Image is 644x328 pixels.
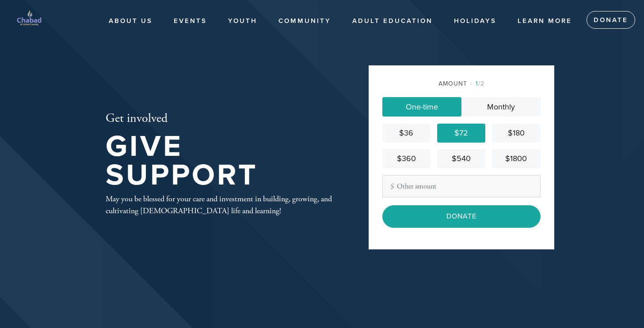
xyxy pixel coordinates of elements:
[167,13,213,30] a: Events
[470,80,484,87] span: /2
[492,149,540,168] a: $1800
[492,124,540,143] a: $180
[495,153,537,165] div: $1800
[382,124,431,143] a: $36
[511,13,579,30] a: Learn More
[495,127,537,139] div: $180
[382,149,431,168] a: $360
[382,79,541,88] div: Amount
[437,124,485,143] a: $72
[106,111,340,126] h2: Get involved
[437,149,485,168] a: $540
[106,132,340,189] h1: Give Support
[13,4,45,36] img: chabad%20logo%20%283000%20x%203000%20px%29%20%282%29.png
[382,205,541,227] input: Donate
[346,13,439,30] a: Adult Education
[441,153,482,165] div: $540
[272,13,338,30] a: Community
[587,11,635,29] a: Donate
[461,97,541,117] a: Monthly
[382,97,461,117] a: One-time
[386,127,427,139] div: $36
[102,13,159,30] a: About Us
[221,13,264,30] a: Youth
[441,127,482,139] div: $72
[106,193,340,217] div: May you be blessed for your care and investment in building, growing, and cultivating [DEMOGRAPHI...
[476,80,478,87] span: 1
[382,175,541,197] input: Other amount
[386,153,427,165] div: $360
[447,13,503,30] a: Holidays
